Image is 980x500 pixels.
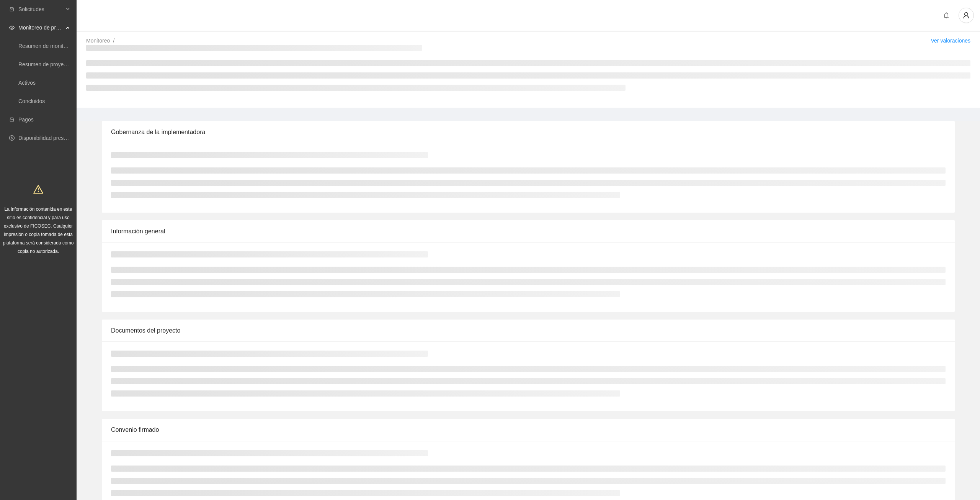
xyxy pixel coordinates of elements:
span: Solicitudes [18,2,64,17]
span: warning [33,184,43,194]
a: Monitoreo [86,38,110,44]
div: Gobernanza de la implementadora [111,121,946,143]
button: bell [940,9,952,21]
span: user [959,12,973,19]
a: Ver valoraciones [931,38,970,44]
div: Documentos del proyecto [111,320,946,341]
a: Resumen de proyectos aprobados [18,61,100,67]
a: Activos [18,80,36,86]
a: Concluidos [18,98,45,104]
div: Convenio firmado [111,419,946,441]
span: Monitoreo de proyectos [18,20,64,35]
a: Disponibilidad presupuestal [18,135,84,141]
div: Información general [111,220,946,242]
a: Resumen de monitoreo [18,43,74,49]
span: inbox [9,7,15,12]
span: La información contenida en este sitio es confidencial y para uso exclusivo de FICOSEC. Cualquier... [3,207,74,254]
button: user [959,8,974,23]
span: eye [9,25,15,30]
span: bell [941,12,952,18]
span: / [113,38,114,44]
a: Pagos [18,116,34,123]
